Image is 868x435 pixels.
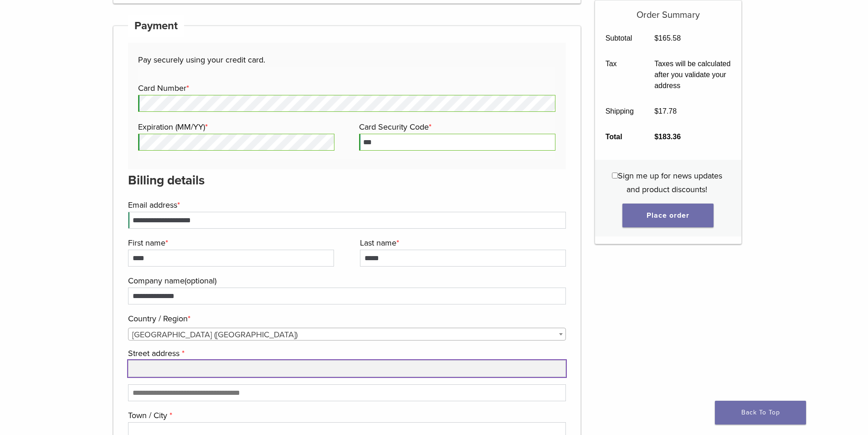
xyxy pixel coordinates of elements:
[654,107,658,115] span: $
[128,346,564,360] label: Street address
[622,204,714,227] button: Place order
[128,328,566,341] span: Country / Region
[595,51,644,99] th: Tax
[128,312,564,325] label: Country / Region
[612,173,618,178] input: Sign me up for news updates and product discounts!
[654,34,658,42] span: $
[595,0,741,21] h5: Order Summary
[138,81,553,95] label: Card Number
[654,107,677,115] bdi: 17.78
[595,26,644,51] th: Subtotal
[618,171,722,194] span: Sign me up for news updates and product discounts!
[359,120,553,134] label: Card Security Code
[138,120,332,134] label: Expiration (MM/YY)
[715,401,806,425] a: Back To Top
[128,198,564,212] label: Email address
[185,276,216,286] span: (optional)
[644,51,741,99] td: Taxes will be calculated after you validate your address
[654,34,681,42] bdi: 165.58
[128,409,564,422] label: Town / City
[138,67,555,159] fieldset: Payment Info
[595,124,644,150] th: Total
[128,328,566,341] span: United States (US)
[138,53,555,67] p: Pay securely using your credit card.
[360,236,564,250] label: Last name
[128,15,185,37] h4: Payment
[654,133,681,141] bdi: 183.36
[128,236,332,250] label: First name
[654,133,658,141] span: $
[128,169,566,191] h3: Billing details
[595,99,644,124] th: Shipping
[128,274,564,288] label: Company name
